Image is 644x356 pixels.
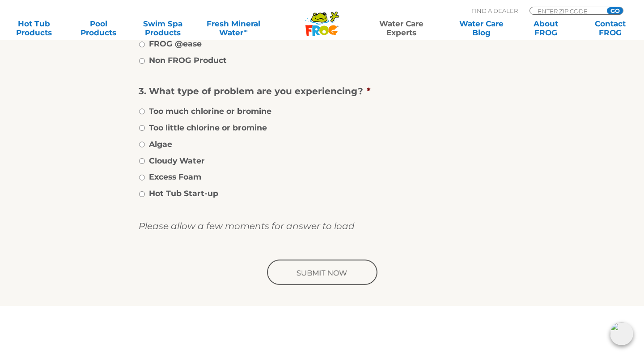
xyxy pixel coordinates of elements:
input: Zip Code Form [537,7,597,15]
label: 3. What type of problem are you experiencing? [139,85,498,97]
a: PoolProducts [73,19,123,37]
label: FROG @ease [149,38,202,50]
label: Algae [149,138,172,150]
label: Cloudy Water [149,155,205,167]
sup: ∞ [243,27,247,34]
a: Hot TubProducts [9,19,59,37]
p: Find A Dealer [471,7,518,15]
a: Fresh MineralWater∞ [202,19,265,37]
a: AboutFROG [521,19,571,37]
label: Too little chlorine or bromine [149,122,267,134]
img: openIcon [610,322,633,345]
i: Please allow a few moments for answer to load [139,221,355,231]
a: Water CareBlog [456,19,506,37]
label: Too much chlorine or bromine [149,105,271,117]
input: GO [607,7,623,14]
label: Non FROG Product [149,54,227,66]
a: ContactFROG [585,19,635,37]
label: Excess Foam [149,171,201,183]
label: Hot Tub Start-up [149,188,218,199]
a: Swim SpaProducts [138,19,188,37]
a: Water CareExperts [360,19,442,37]
input: Submit [265,259,379,287]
